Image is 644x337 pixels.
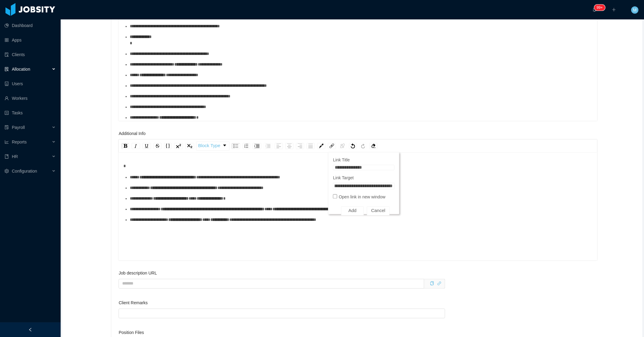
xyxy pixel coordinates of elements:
span: Block Type [198,142,220,149]
i: icon: bell [592,8,597,12]
div: rdw-link-control [327,141,348,150]
label: Position Files [119,330,144,335]
span: Reports [12,140,27,144]
label: Link Title [333,157,394,163]
div: Superscript [174,143,183,149]
sup: 2146 [594,5,605,11]
span: Open link in new window [339,194,385,199]
div: Undo [349,143,357,149]
div: rdw-dropdown [196,141,230,150]
div: Unordered [232,143,240,149]
span: Payroll [12,125,25,130]
span: Configuration [12,169,37,174]
div: rdw-toolbar [119,139,597,153]
div: rdw-inline-control [120,141,195,150]
i: icon: plus [612,8,616,12]
input: Job description URL [119,279,424,288]
div: rdw-block-control [195,141,230,150]
div: rdw-history-control [348,141,368,150]
a: icon: profileTasks [5,107,56,119]
button: Add [341,206,364,215]
div: Left [275,143,283,149]
div: rdw-editor [123,163,593,269]
div: Copy [430,280,434,287]
label: Additional Info [119,131,146,136]
div: Monospace [164,143,172,149]
label: Link Target [333,175,394,181]
a: icon: link [437,281,441,286]
div: Ordered [243,143,250,149]
label: Job description URL [119,271,157,275]
div: Strikethrough [153,143,162,149]
button: Cancel [367,206,390,215]
a: icon: auditClients [5,49,56,61]
a: icon: robotUsers [5,78,56,90]
div: rdw-textalign-control [273,141,316,150]
a: icon: userWorkers [5,92,56,104]
i: icon: solution [5,67,9,71]
input: Client Remarks [119,308,445,318]
span: Allocation [12,67,30,72]
div: Right [296,143,304,149]
div: rdw-color-picker [316,141,327,150]
div: Outdent [264,143,272,149]
i: icon: copy [430,281,434,285]
a: icon: appstoreApps [5,34,56,46]
span: HR [12,154,18,159]
div: Remove [369,143,377,149]
a: icon: pie-chartDashboard [5,19,56,32]
div: Center [285,143,293,149]
i: icon: file-protect [5,125,9,130]
div: Unlink [338,143,347,149]
div: Subscript [185,143,194,149]
a: Block Type [196,142,229,150]
i: icon: setting [5,169,9,173]
span: M [633,6,637,14]
div: Bold [122,143,129,149]
div: Italic [132,143,140,149]
div: Justify [307,143,315,149]
input: Open link in new window [333,194,337,198]
div: rdw-list-control [230,141,273,150]
label: Client Remarks [119,300,148,305]
div: Underline [143,143,151,149]
div: Redo [359,143,367,149]
div: Link [328,143,336,149]
i: icon: book [5,154,9,159]
div: Indent [253,143,261,149]
i: icon: line-chart [5,140,9,144]
div: rdw-wrapper [119,139,597,260]
div: rdw-remove-control [368,141,379,150]
i: icon: link [437,281,441,285]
